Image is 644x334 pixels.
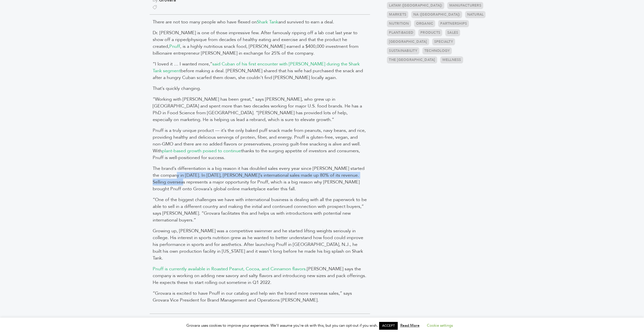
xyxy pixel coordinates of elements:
[447,2,483,9] a: Manufacturers
[438,20,469,27] a: Partnerships
[387,2,444,9] a: LATAM ([GEOGRAPHIC_DATA])
[411,11,462,18] a: NA ([GEOGRAPHIC_DATA])
[153,96,362,123] span: “Working with [PERSON_NAME] has been great,” says [PERSON_NAME], who grew up in [GEOGRAPHIC_DATA]...
[257,19,278,25] a: Shark Tank
[422,47,452,54] a: Technology
[400,323,420,328] a: Read More
[379,322,398,330] a: ACCEPT
[387,56,437,63] a: the [GEOGRAPHIC_DATA]
[278,19,334,25] span: and survived to earn a deal.
[465,11,486,18] a: Natural
[153,61,360,74] a: said Cuban of his first encounter with [PERSON_NAME] during the Shark Tank segment
[387,29,415,36] a: Plant-based
[153,165,365,192] span: The brand’s differentiation is a big reason it has doubled sales every year since [PERSON_NAME] s...
[418,29,442,36] a: Products
[387,38,429,45] a: [GEOGRAPHIC_DATA]
[427,323,453,328] a: Cookie settings
[153,290,352,303] span: “Grovara is excited to have Pnuff in our catalog and help win the brand more overseas sales,” say...
[153,148,360,161] span: thanks to the surging appetite of investors and consumers, Pnuff is well-positioned for success.
[153,30,357,43] span: Dr. [PERSON_NAME] is one of those impressive few. After famously ripping off a lab coat last year...
[153,36,347,50] span: physique from decades of healthy eating and exercise and that the product he created,
[387,20,411,27] a: Nutrition
[162,148,241,154] a: plant-based growth poised to continue
[153,85,201,92] span: That’s quickly changing.
[387,11,408,18] a: Markets
[153,266,366,286] span: [PERSON_NAME] says the company is working on adding new savory and salty flavors and introducing ...
[186,323,458,328] span: Grovara uses cookies to improve your experience. We'll assume you're ok with this, but you can op...
[387,47,419,54] a: Sustainability
[153,266,307,272] a: Pnuff is currently available in Roasted Peanut, Cocoa, and Cinnamon flavors.
[153,127,366,154] span: Pnuff is a truly unique product — it’s the only baked puff snack made from peanuts, navy beans, a...
[440,56,463,63] a: Wellness
[445,29,460,36] a: Sales
[414,20,435,27] a: Organic
[153,197,367,223] span: “One of the biggest challenges we have with international business is dealing with all the paperw...
[153,43,358,56] span: , is a highly nutritious snack food, [PERSON_NAME] earned a $400,000 investment from billionaire ...
[153,61,212,67] span: “I loved it … I wanted more,”
[432,38,455,45] a: Specialty
[153,19,257,25] span: There are not too many people who have flexed on
[169,43,180,50] a: Pnuff
[153,68,363,81] span: before making a deal. [PERSON_NAME] shared that his wife had purchased the snack and after a hung...
[153,228,363,261] span: Growing up, [PERSON_NAME] was a competitive swimmer and he started lifting weights seriously in c...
